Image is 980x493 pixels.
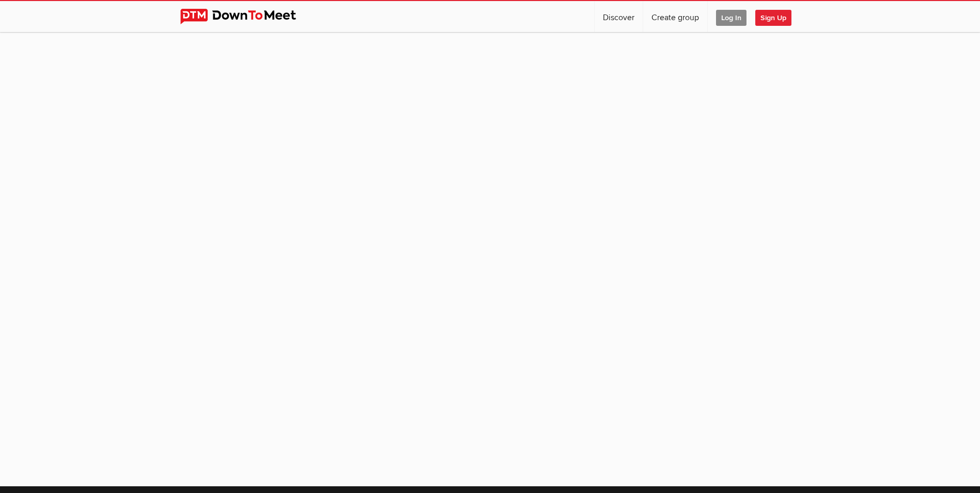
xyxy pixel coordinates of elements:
a: Log In [708,1,755,32]
a: Discover [595,1,643,32]
a: Create group [643,1,707,32]
img: DownToMeet [180,9,312,24]
a: Sign Up [755,1,800,32]
span: Log In [716,10,746,26]
span: Sign Up [755,10,791,26]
